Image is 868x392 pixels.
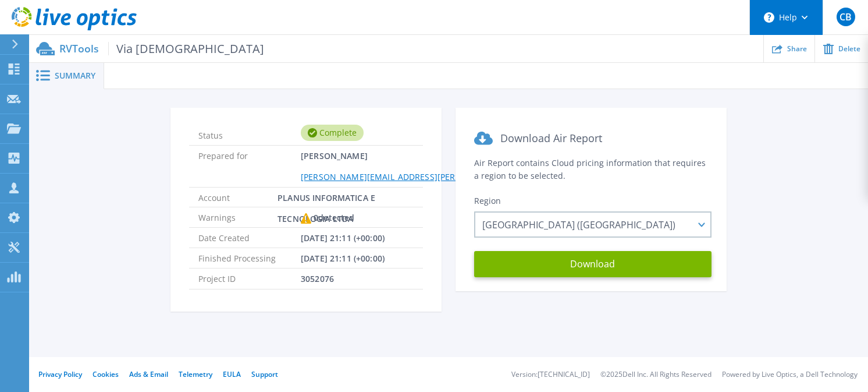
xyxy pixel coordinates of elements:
[474,251,712,277] button: Download
[278,188,414,207] span: PLANUS INFORMATICA E TECNOLOGIA LTDA
[198,269,301,288] span: Project ID
[839,12,852,22] span: CB
[301,228,385,248] span: [DATE] 21:11 (+00:00)
[500,131,602,145] span: Download Air Report
[301,248,385,268] span: [DATE] 21:11 (+00:00)
[198,188,278,207] span: Account
[787,45,807,52] span: Share
[301,125,364,141] div: Complete
[198,228,301,248] span: Date Created
[198,146,301,186] span: Prepared for
[301,146,572,186] span: [PERSON_NAME]
[108,42,264,55] span: Via [DEMOGRAPHIC_DATA]
[38,369,82,379] a: Privacy Policy
[474,195,501,206] span: Region
[251,369,278,379] a: Support
[301,207,354,228] div: 0 detected
[223,369,241,379] a: EULA
[474,157,706,181] span: Air Report contains Cloud pricing information that requires a region to be selected.
[722,371,858,379] li: Powered by Live Optics, a Dell Technology
[55,72,95,80] span: Summary
[198,248,301,268] span: Finished Processing
[511,371,590,379] li: Version: [TECHNICAL_ID]
[301,171,572,182] a: [PERSON_NAME][EMAIL_ADDRESS][PERSON_NAME][DOMAIN_NAME]
[129,369,168,379] a: Ads & Email
[198,125,301,140] span: Status
[179,369,212,379] a: Telemetry
[93,369,119,379] a: Cookies
[600,371,712,379] li: © 2025 Dell Inc. All Rights Reserved
[474,211,712,238] div: [GEOGRAPHIC_DATA] ([GEOGRAPHIC_DATA])
[301,269,334,288] span: 3052076
[59,42,264,55] p: RVTools
[838,45,860,52] span: Delete
[198,207,301,227] span: Warnings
